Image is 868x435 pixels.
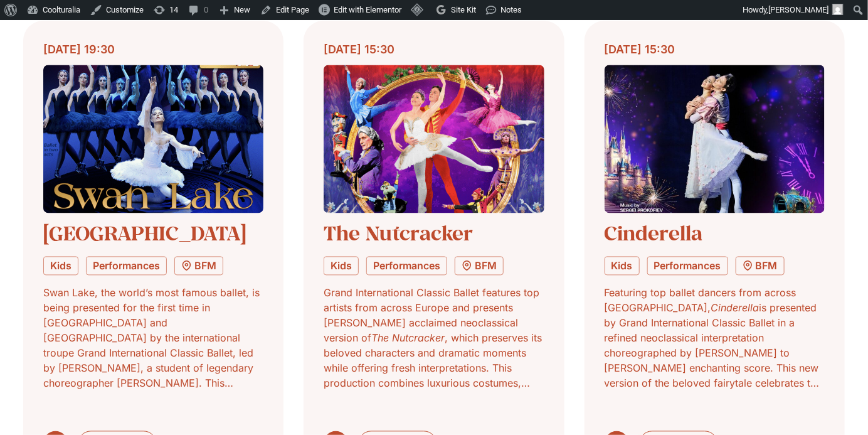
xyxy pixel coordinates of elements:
p: Featuring top ballet dancers from across [GEOGRAPHIC_DATA], is presented by Grand International C... [605,286,825,391]
a: Performances [366,257,447,276]
a: BFM [174,257,223,276]
a: Kids [324,257,359,276]
a: Kids [605,257,640,276]
a: The Nutcracker [324,220,473,247]
span: [PERSON_NAME] [768,5,828,14]
a: [GEOGRAPHIC_DATA] [43,220,246,247]
span: Site Kit [451,5,476,14]
p: Grand International Classic Ballet features top artists from across Europe and presents [PERSON_N... [324,286,544,391]
div: [DATE] 15:30 [324,41,544,58]
div: [DATE] 15:30 [605,41,825,58]
em: The Nutcracker [371,332,445,345]
p: Swan Lake, the world’s most famous ballet, is being presented for the first time in [GEOGRAPHIC_D... [43,286,263,391]
em: Cinderella [711,302,760,314]
span: Edit with Elementor [334,5,401,14]
a: Performances [86,257,167,276]
a: BFM [736,257,785,276]
a: Kids [43,257,78,276]
a: Performances [647,257,728,276]
a: BFM [455,257,504,276]
a: Cinderella [605,220,703,247]
div: [DATE] 19:30 [43,41,263,58]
